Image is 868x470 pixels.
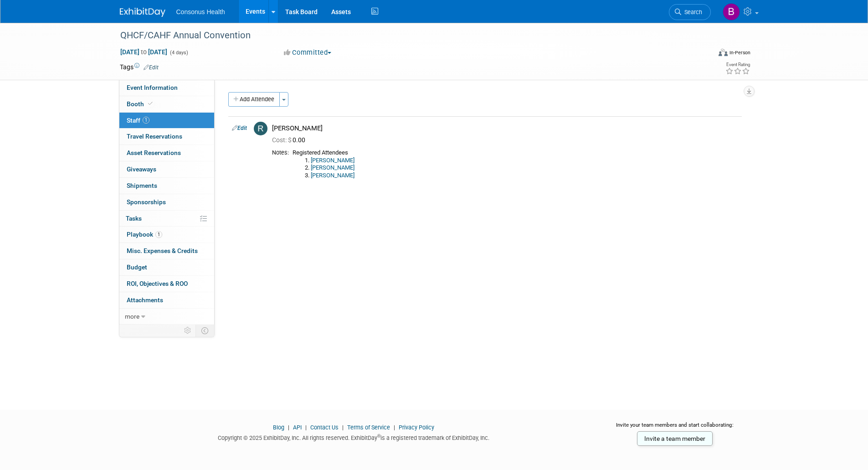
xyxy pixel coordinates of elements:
span: Consonus Health [176,8,225,15]
a: Event Information [119,80,214,96]
a: Invite a team member [637,431,713,446]
a: Staff1 [119,113,214,129]
a: Edit [144,64,159,71]
a: Misc. Expenses & Credits [119,243,214,259]
a: [PERSON_NAME] [311,164,354,171]
div: Copyright © 2025 ExhibitDay, Inc. All rights reserved. ExhibitDay is a registered trademark of Ex... [120,432,588,442]
div: Invite your team members and start collaborating: [601,421,749,435]
a: Tasks [119,211,214,227]
img: ExhibitDay [120,8,165,17]
div: QHCF/CAHF Annual Convention [117,27,697,44]
a: ROI, Objectives & ROO [119,276,214,292]
span: | [340,424,346,431]
span: | [303,424,309,431]
button: Add Attendee [228,92,280,107]
td: Toggle Event Tabs [195,325,214,336]
a: Travel Reservations [119,129,214,145]
span: [DATE] [DATE] [120,48,168,56]
a: Privacy Policy [399,424,434,431]
span: 1 [143,117,149,124]
a: more [119,309,214,325]
a: Booth [119,96,214,112]
a: Sponsorships [119,194,214,210]
span: to [139,48,148,56]
span: Staff [127,117,149,124]
span: Playbook [127,231,162,238]
a: Giveaways [119,161,214,177]
a: Edit [232,125,247,131]
a: Playbook1 [119,227,214,243]
div: Registered Attendees [293,149,738,179]
img: Bridget Crane [723,3,740,21]
span: Asset Reservations [127,149,181,156]
span: Sponsorships [127,198,166,206]
a: Attachments [119,292,214,308]
a: Terms of Service [347,424,390,431]
td: Tags [120,62,159,72]
span: Misc. Expenses & Credits [127,247,198,254]
span: Event Information [127,84,178,91]
a: Search [669,4,711,20]
a: Budget [119,259,214,275]
a: Blog [273,424,284,431]
div: Event Rating [725,62,750,67]
sup: ® [377,434,380,439]
div: Event Format [657,47,751,61]
span: 0.00 [272,136,309,144]
a: Shipments [119,178,214,194]
span: Attachments [127,296,163,304]
img: Format-Inperson.png [719,49,728,56]
img: R.jpg [254,122,267,135]
span: Booth [127,100,154,108]
div: In-Person [729,49,750,56]
span: 1 [155,231,162,238]
button: Committed [281,48,335,57]
a: API [293,424,302,431]
span: Search [681,9,702,15]
span: Tasks [126,215,142,222]
span: Giveaways [127,165,156,173]
td: Personalize Event Tab Strip [180,325,196,336]
span: Budget [127,263,147,271]
span: Travel Reservations [127,133,182,140]
span: more [125,313,139,320]
a: [PERSON_NAME] [311,157,354,164]
div: Notes: [272,149,289,156]
span: | [286,424,292,431]
a: [PERSON_NAME] [311,172,354,179]
span: | [391,424,397,431]
a: Contact Us [310,424,339,431]
span: (4 days) [169,50,188,56]
span: ROI, Objectives & ROO [127,280,188,287]
span: Shipments [127,182,157,189]
span: Cost: $ [272,136,293,144]
a: Asset Reservations [119,145,214,161]
i: Booth reservation complete [148,101,153,106]
div: [PERSON_NAME] [272,124,738,133]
